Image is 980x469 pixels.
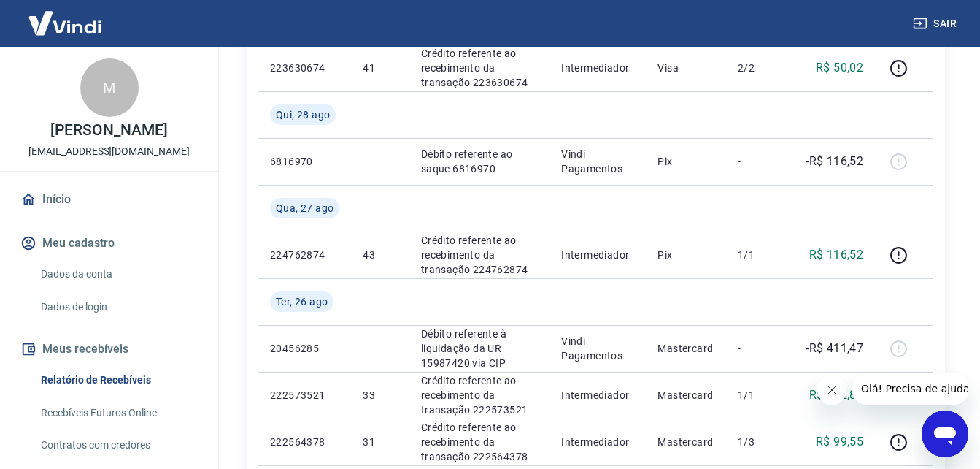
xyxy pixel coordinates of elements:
span: Olá! Precisa de ajuda? [9,10,123,22]
span: Qui, 28 ago [276,107,330,122]
p: Crédito referente ao recebimento da transação 222564378 [421,420,538,464]
p: Mastercard [657,388,714,403]
p: 2/2 [738,61,781,75]
p: R$ 116,52 [809,246,864,264]
p: R$ 50,02 [816,59,863,77]
p: Intermediador [561,435,634,449]
p: Vindi Pagamentos [561,334,634,363]
a: Recebíveis Futuros Online [35,398,201,428]
a: Dados de login [35,292,201,322]
p: 222564378 [270,435,339,449]
p: Débito referente à liquidação da UR 15987420 via CIP [421,327,538,370]
p: Crédito referente ao recebimento da transação 222573521 [421,373,538,417]
p: 1/1 [738,248,781,262]
p: Mastercard [657,435,714,449]
p: Débito referente ao saque 6816970 [421,147,538,176]
p: - [738,154,781,169]
p: [EMAIL_ADDRESS][DOMAIN_NAME] [28,144,190,159]
p: Intermediador [561,388,634,403]
div: M [80,58,139,117]
p: [PERSON_NAME] [50,123,167,138]
button: Meu cadastro [18,227,201,259]
p: 20456285 [270,341,339,356]
a: Relatório de Recebíveis [35,365,201,395]
p: R$ 99,55 [816,433,863,451]
p: 1/3 [738,435,781,449]
p: 31 [363,435,397,449]
a: Dados da conta [35,259,201,289]
button: Sair [910,10,962,37]
p: 223630674 [270,61,339,75]
p: -R$ 116,52 [806,153,863,170]
p: Intermediador [561,248,634,262]
p: Intermediador [561,61,634,75]
img: Vindi [18,1,112,45]
iframe: Botão para abrir a janela de mensagens [922,411,968,457]
iframe: Fechar mensagem [817,375,846,405]
p: Vindi Pagamentos [561,147,634,176]
p: - [738,341,781,356]
span: Ter, 26 ago [276,294,328,309]
a: Contratos com credores [35,430,201,460]
p: Pix [657,248,714,262]
p: 222573521 [270,388,339,403]
button: Meus recebíveis [18,333,201,365]
p: Mastercard [657,341,714,356]
p: Visa [657,61,714,75]
p: Crédito referente ao recebimento da transação 224762874 [421,233,538,277]
p: 43 [363,248,397,262]
p: -R$ 411,47 [806,340,863,357]
p: 1/1 [738,388,781,403]
iframe: Mensagem da empresa [852,373,968,405]
p: Crédito referente ao recebimento da transação 223630674 [421,46,538,90]
p: 6816970 [270,154,339,169]
p: 224762874 [270,248,339,262]
p: 33 [363,388,397,403]
span: Qua, 27 ago [276,201,333,216]
p: Pix [657,154,714,169]
a: Início [18,183,201,216]
p: 41 [363,61,397,75]
p: R$ 112,82 [809,386,864,404]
